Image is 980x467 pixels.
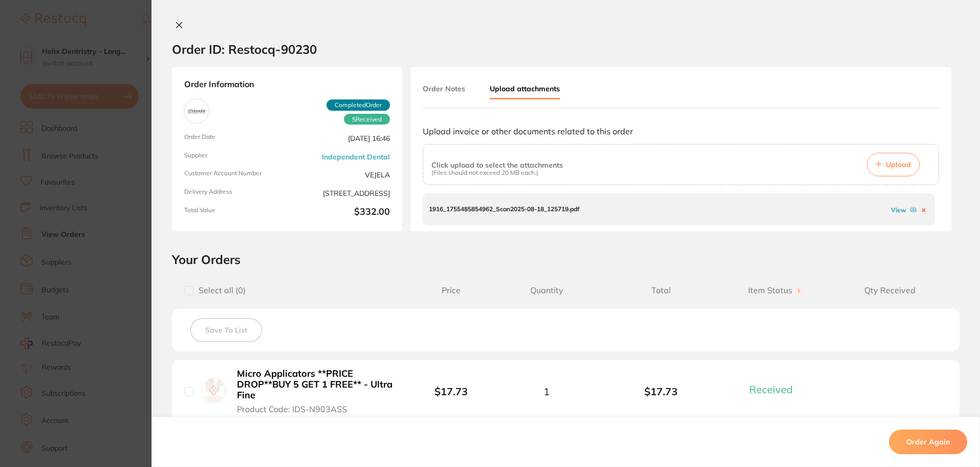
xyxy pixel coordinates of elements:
[237,369,395,400] b: Micro Applicators **PRICE DROP**BUY 5 GET 1 FREE** - Ultra Fine
[746,383,805,396] button: Received
[326,99,390,111] span: Completed Order
[490,79,560,99] button: Upload attachments
[184,170,283,180] span: Customer Account Number
[184,152,283,162] span: Supplier
[423,127,939,136] p: Upload invoice or other documents related to this order
[322,153,390,161] a: Independent Dental
[234,368,398,414] button: Micro Applicators **PRICE DROP**BUY 5 GET 1 FREE** - Ultra Fine Product Code: IDS-N903ASS
[184,188,283,198] span: Delivery Address
[833,286,947,295] span: Qty Received
[184,79,390,91] strong: Order Information
[429,206,579,213] p: 1916_1755485854962_Scan2025-08-18_125719.pdf
[413,286,489,295] span: Price
[172,252,960,267] h2: Your Orders
[187,101,206,121] img: Independent Dental
[718,286,833,295] span: Item Status
[749,383,793,396] span: Received
[431,161,563,169] p: Click upload to select the attachments
[489,286,604,295] span: Quantity
[604,385,718,397] b: $17.73
[889,430,967,454] button: Order Again
[423,79,465,98] button: Order Notes
[604,286,718,295] span: Total
[291,133,390,144] span: [DATE] 16:46
[891,206,906,214] a: View
[886,160,911,169] span: Upload
[291,188,390,198] span: [STREET_ADDRESS]
[201,378,226,403] img: Micro Applicators **PRICE DROP**BUY 5 GET 1 FREE** - Ultra Fine
[193,286,246,295] span: Select all ( 0 )
[291,170,390,180] span: VEJELA
[184,207,283,219] span: Total Value
[434,385,468,398] b: $17.73
[190,318,262,342] button: Save To List
[543,385,550,397] span: 1
[431,169,563,176] p: (Files should not exceed 20 MB each.)
[291,207,390,219] b: $332.00
[237,404,347,414] span: Product Code: IDS-N903ASS
[344,114,390,125] span: Received
[867,153,920,176] button: Upload
[172,42,317,57] h2: Order ID: Restocq- 90230
[184,133,283,144] span: Order Date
